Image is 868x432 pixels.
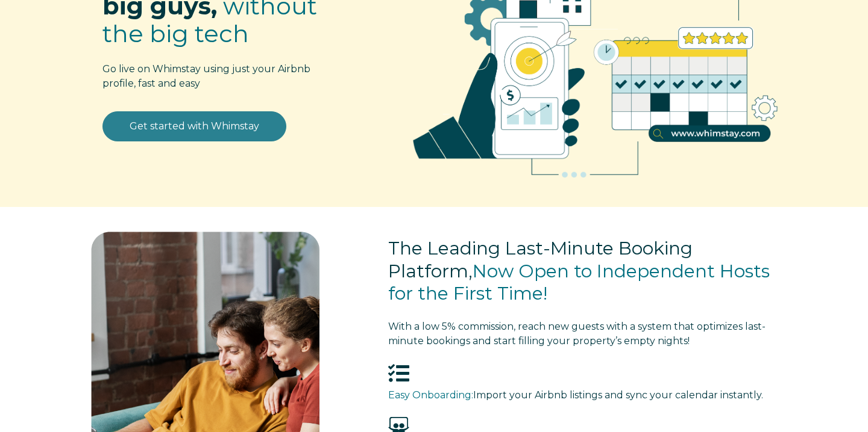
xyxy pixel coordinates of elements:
span: Import your Airbnb listings and sync your calendar instantly. [473,389,763,401]
span: Easy Onboarding: [388,389,473,401]
span: Go live on Whimstay using just your Airbnb profile, fast and easy [102,63,310,89]
a: Get started with Whimstay [102,111,286,141]
span: The Leading Last-Minute Booking Platform, [388,237,693,282]
span: Now Open to Independent Hosts for the First Time! [388,260,770,305]
span: tart filling your property’s empty nights! [388,321,766,347]
span: With a low 5% commission, reach new guests with a system that optimizes last-minute bookings and s [388,321,766,347]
